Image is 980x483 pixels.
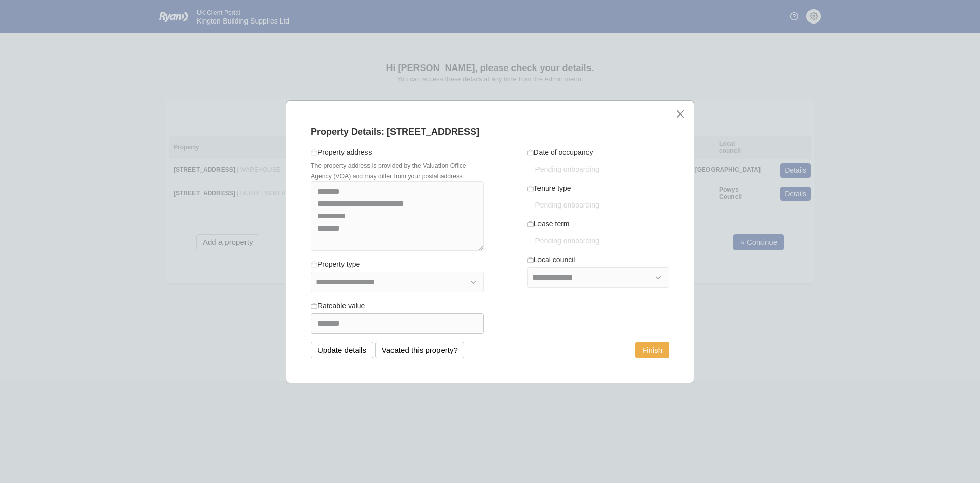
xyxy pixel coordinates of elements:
button: Vacated this property? [375,342,464,358]
button: close [675,109,685,120]
label: Local council [527,255,575,265]
div: Property Details: [STREET_ADDRESS] [311,125,669,139]
label: Property address [311,147,372,158]
p: Pending onboarding [535,200,670,211]
label: Tenure type [527,183,571,194]
label: Date of occupancy [527,147,593,158]
button: Update details [311,342,373,358]
label: Lease term [527,219,570,229]
button: Finish [635,342,669,358]
p: Pending onboarding [535,236,670,246]
p: Pending onboarding [535,164,670,175]
small: The property address is provided by the Valuation Office Agency (VOA) and may differ from your po... [311,162,467,180]
label: Property type [311,259,360,270]
label: Rateable value [311,301,365,311]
